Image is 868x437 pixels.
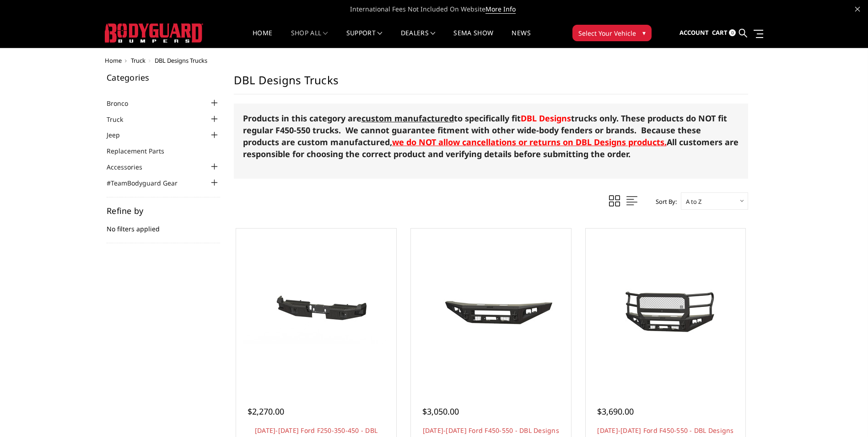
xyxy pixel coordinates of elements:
a: 2017-2022 Ford F250-350-450 - DBL Designs Custom Product - A2 Series - Rear Bumper 2017-2022 Ford... [238,231,394,387]
a: Bronco [107,98,140,108]
a: Truck [107,115,135,124]
span: ▾ [642,28,646,38]
div: No filters applied [107,207,220,243]
strong: Products in this category are to specifically fit trucks only. These products do NOT fit regular ... [243,113,727,147]
label: Sort By: [651,195,677,208]
span: $3,050.00 [422,406,459,417]
span: $3,690.00 [597,406,634,417]
span: Select Your Vehicle [578,28,636,38]
a: DBL Designs [521,113,571,124]
span: Account [679,28,709,37]
a: Truck [131,56,146,65]
a: News [512,30,530,48]
a: Home [253,30,272,48]
h1: DBL Designs Trucks [234,73,748,94]
a: #TeamBodyguard Gear [107,178,189,188]
span: $2,270.00 [248,406,284,417]
a: Jeep [107,130,131,140]
strong: we do NOT allow cancellations or returns on DBL Designs products. [392,137,667,147]
a: Support [346,30,383,48]
img: BODYGUARD BUMPERS [105,23,203,43]
span: 0 [729,29,736,36]
h5: Categories [107,73,220,82]
h5: Refine by [107,207,220,215]
a: More Info [485,5,516,14]
a: Dealers [401,30,436,48]
span: custom manufactured [361,113,454,124]
span: Cart [712,28,728,37]
button: Select Your Vehicle [572,25,652,41]
a: 2017-2022 Ford F450-550 - DBL Designs Custom Product - A2 Series - Base Front Bumper (winch mount... [413,231,569,387]
a: SEMA Show [453,30,493,48]
a: Home [105,56,122,65]
a: Replacement Parts [107,146,176,156]
a: 2017-2022 Ford F450-550 - DBL Designs Custom Product - A2 Series - Extreme Front Bumper (winch mo... [588,231,744,387]
a: Account [679,21,709,45]
span: DBL Designs Trucks [155,56,207,65]
a: Accessories [107,162,154,172]
a: shop all [291,30,328,48]
a: Cart 0 [712,21,736,45]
